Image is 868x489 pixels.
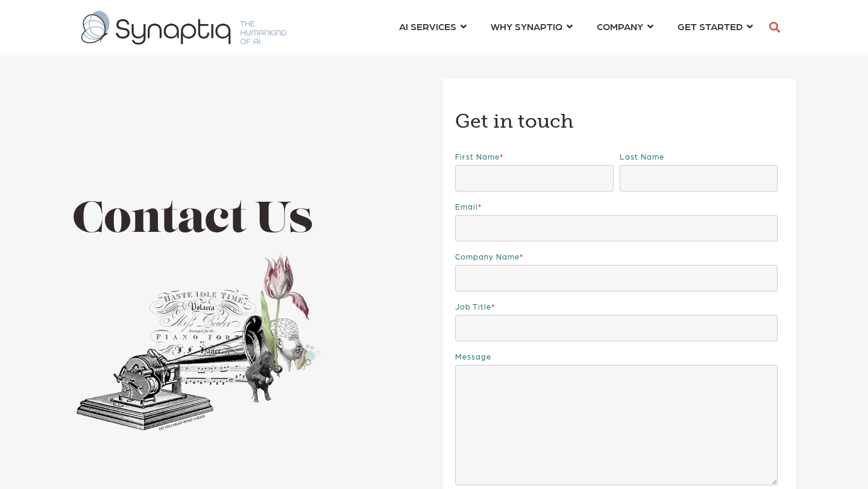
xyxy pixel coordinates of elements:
[81,11,286,45] img: synaptiq logo-1
[597,15,653,37] a: COMPANY
[678,15,753,37] a: GET STARTED
[491,18,562,34] span: WHY SYNAPTIQ
[387,6,765,49] nav: menu
[455,252,520,261] span: Company name
[491,15,573,37] a: WHY SYNAPTIQ
[620,152,664,161] span: Last name
[72,198,425,245] h1: Contact Us
[72,251,322,435] img: Collage of phonograph, flowers, and elephant and a hand
[455,352,491,361] span: Message
[455,202,478,211] span: Email
[678,18,743,34] span: GET STARTED
[597,18,643,34] span: COMPANY
[455,302,491,311] span: Job Title
[399,18,456,34] span: AI SERVICES
[399,15,467,37] a: AI SERVICES
[455,152,500,161] span: First name
[455,109,784,134] h3: Get in touch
